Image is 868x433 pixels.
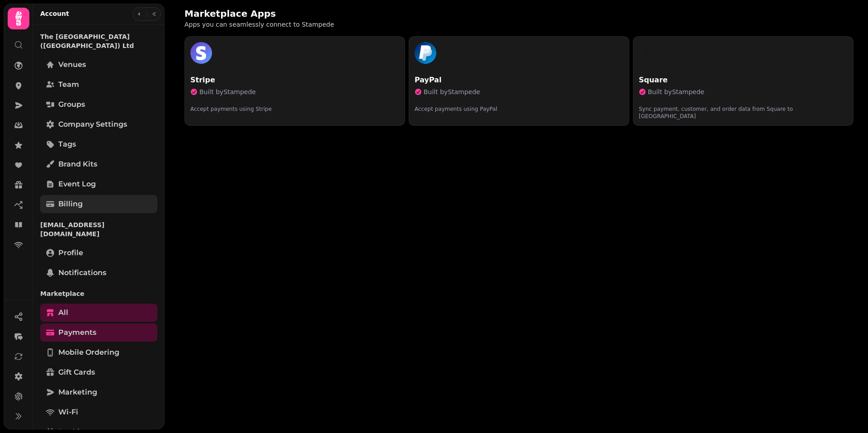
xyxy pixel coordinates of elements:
[184,7,358,20] h2: Marketplace Apps
[40,29,157,54] p: The [GEOGRAPHIC_DATA] ([GEOGRAPHIC_DATA]) Ltd
[40,115,157,133] a: Company settings
[58,407,78,418] span: Wi-Fi
[40,343,157,362] a: Mobile ordering
[199,87,256,96] span: Built by Stampede
[58,327,96,338] span: Payments
[58,179,96,190] span: Event log
[648,87,704,96] span: Built by Stampede
[415,98,623,113] p: Accept payments using PayPal
[58,199,83,209] span: Billing
[184,36,405,126] button: Stripe faviconStripeBuilt byStampedeAccept payments using Stripe
[40,264,157,282] a: Notifications
[58,267,106,278] span: Notifications
[40,363,157,381] a: Gift cards
[424,87,480,96] span: Built by Stampede
[184,20,416,29] p: Apps you can seamlessly connect to Stampede
[58,307,68,318] span: All
[40,304,157,322] a: All
[415,75,623,86] p: PayPal
[40,217,157,242] p: [EMAIL_ADDRESS][DOMAIN_NAME]
[58,119,127,130] span: Company settings
[40,155,157,173] a: Brand Kits
[58,99,85,110] span: Groups
[58,59,86,70] span: Venues
[40,324,157,342] a: Payments
[40,403,157,421] a: Wi-Fi
[40,195,157,213] a: Billing
[40,76,157,94] a: Team
[639,75,848,86] p: Square
[58,139,76,150] span: Tags
[415,42,436,64] img: PayPal favicon
[40,95,157,114] a: Groups
[58,367,95,378] span: Gift cards
[40,285,157,302] p: Marketplace
[58,347,119,358] span: Mobile ordering
[58,387,97,398] span: Marketing
[639,42,660,64] img: Square favicon
[190,42,212,64] img: Stripe favicon
[409,36,629,126] button: PayPal faviconPayPalBuilt byStampedeAccept payments using PayPal
[58,159,97,170] span: Brand Kits
[639,98,848,120] p: Sync payment, customer, and order data from Square to [GEOGRAPHIC_DATA]
[190,98,399,113] p: Accept payments using Stripe
[190,75,399,86] p: Stripe
[40,135,157,153] a: Tags
[40,175,157,193] a: Event log
[40,244,157,262] a: Profile
[40,56,157,74] a: Venues
[58,79,79,90] span: Team
[40,9,69,18] h2: Account
[40,383,157,401] a: Marketing
[58,247,83,258] span: Profile
[633,36,854,126] button: Square faviconSquareBuilt byStampedeSync payment, customer, and order data from Square to [GEOGRA...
